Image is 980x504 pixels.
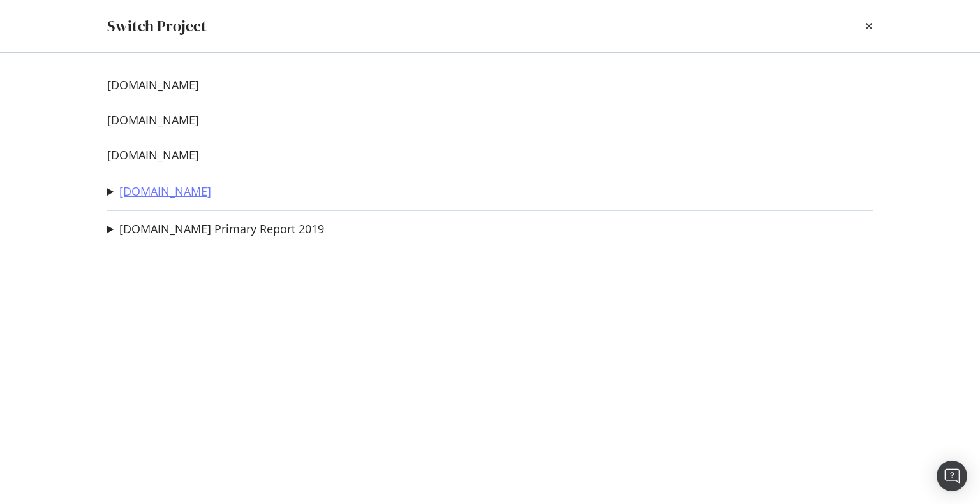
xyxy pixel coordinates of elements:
[865,15,873,37] div: times
[107,78,199,92] a: [DOMAIN_NAME]
[119,222,324,236] a: [DOMAIN_NAME] Primary Report 2019
[107,148,199,162] a: [DOMAIN_NAME]
[107,221,324,238] summary: [DOMAIN_NAME] Primary Report 2019
[107,113,199,127] a: [DOMAIN_NAME]
[937,461,967,491] div: Open Intercom Messenger
[107,15,207,37] div: Switch Project
[119,185,211,198] a: [DOMAIN_NAME]
[107,184,211,200] summary: [DOMAIN_NAME]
